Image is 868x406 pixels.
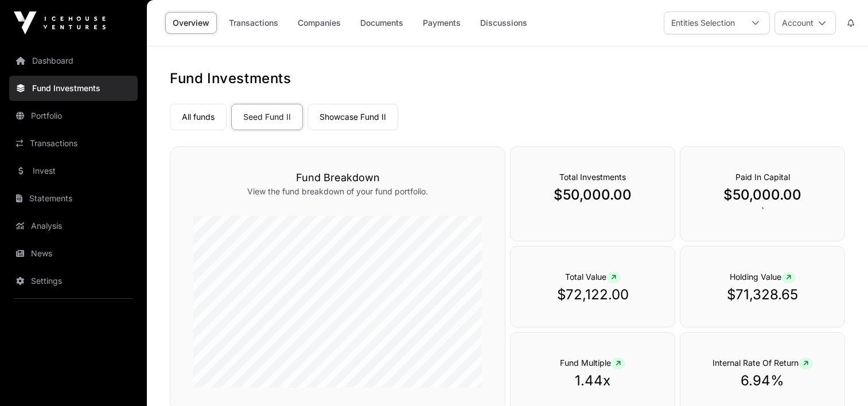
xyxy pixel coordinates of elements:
[14,11,106,34] img: Icehouse Ventures Logo
[559,172,626,182] span: Total Investments
[9,241,138,266] a: News
[9,48,138,73] a: Dashboard
[713,358,813,368] span: Internal Rate Of Return
[703,286,822,304] p: $71,328.65
[9,131,138,156] a: Transactions
[221,12,286,34] a: Transactions
[730,272,796,282] span: Holding Value
[9,76,138,101] a: Fund Investments
[565,272,621,282] span: Total Value
[703,186,822,204] p: $50,000.00
[193,170,482,186] h3: Fund Breakdown
[165,12,217,34] a: Overview
[735,172,790,182] span: Paid In Capital
[193,186,482,197] p: View the fund breakdown of your fund portfolio.
[9,213,138,239] a: Analysis
[664,12,742,34] div: Entities Selection
[774,11,836,34] button: Account
[170,104,227,130] a: All funds
[534,372,652,390] p: 1.44x
[290,12,348,34] a: Companies
[231,104,303,130] a: Seed Fund II
[534,186,652,204] p: $50,000.00
[703,372,822,390] p: 6.94%
[534,286,652,304] p: $72,122.00
[353,12,411,34] a: Documents
[308,104,398,130] a: Showcase Fund II
[473,12,535,34] a: Discussions
[9,103,138,128] a: Portfolio
[9,186,138,211] a: Statements
[560,358,625,368] span: Fund Multiple
[170,69,845,88] h1: Fund Investments
[9,268,138,294] a: Settings
[415,12,468,34] a: Payments
[680,146,845,241] div: `
[9,158,138,184] a: Invest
